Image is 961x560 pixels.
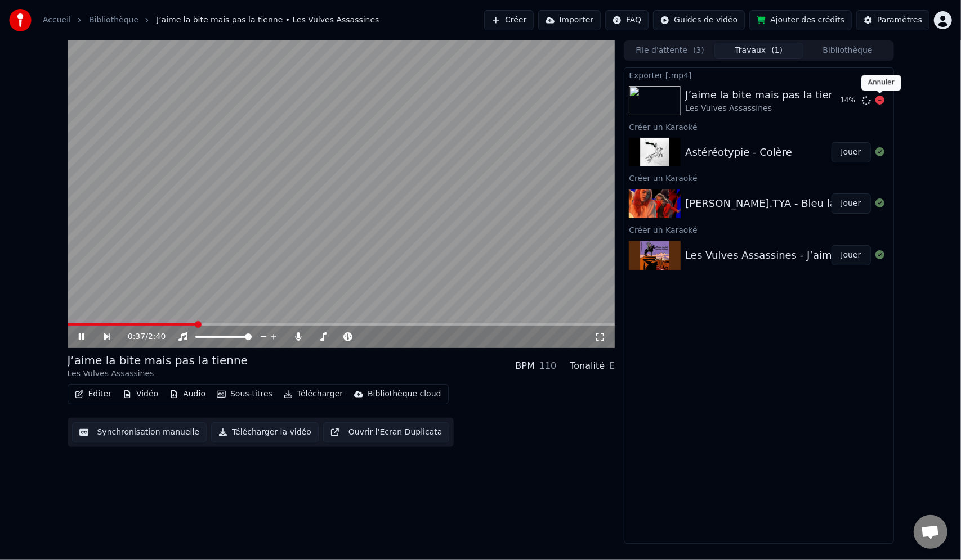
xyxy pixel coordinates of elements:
[685,87,847,103] div: J’aime la bite mais pas la tienne
[9,9,32,31] img: youka
[539,359,557,373] div: 110
[68,353,248,368] div: J’aime la bite mais pas la tienne
[609,359,615,373] div: E
[771,45,783,56] span: ( 1 )
[70,386,116,402] button: Éditer
[148,331,166,342] span: 2:40
[128,331,155,342] div: /
[605,10,649,30] button: FAQ
[68,368,248,380] div: Les Vulves Assassines
[43,15,71,26] a: Accueil
[832,245,871,265] button: Jouer
[749,10,852,30] button: Ajouter des crédits
[538,10,601,30] button: Importer
[803,43,892,59] button: Bibliothèque
[841,96,857,105] div: 14 %
[43,15,379,26] nav: breadcrumb
[832,193,871,214] button: Jouer
[323,422,450,442] button: Ouvrir l'Ecran Duplicata
[685,144,792,160] div: Astéréotypie - Colère
[279,386,347,402] button: Télécharger
[368,389,441,400] div: Bibliothèque cloud
[832,142,871,162] button: Jouer
[624,68,893,82] div: Exporter [.mp4]
[877,15,922,26] div: Paramètres
[856,10,929,30] button: Paramètres
[72,422,207,442] button: Synchronisation manuelle
[165,386,210,402] button: Audio
[570,359,605,373] div: Tonalité
[685,103,847,114] div: Les Vulves Assassines
[914,515,947,549] div: Ouvrir le chat
[714,43,803,59] button: Travaux
[653,10,745,30] button: Guides de vidéo
[484,10,534,30] button: Créer
[624,223,893,236] div: Créer un Karaoké
[624,120,893,133] div: Créer un Karaoké
[118,386,163,402] button: Vidéo
[212,386,277,402] button: Sous-titres
[693,45,704,56] span: ( 3 )
[128,331,145,342] span: 0:37
[625,43,714,59] button: File d'attente
[861,75,901,91] div: Annuler
[685,196,855,211] div: [PERSON_NAME].TYA - Bleu lagon
[157,15,379,26] span: J’aime la bite mais pas la tienne • Les Vulves Assassines
[211,422,319,442] button: Télécharger la vidéo
[624,171,893,184] div: Créer un Karaoké
[89,15,138,26] a: Bibliothèque
[515,359,534,373] div: BPM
